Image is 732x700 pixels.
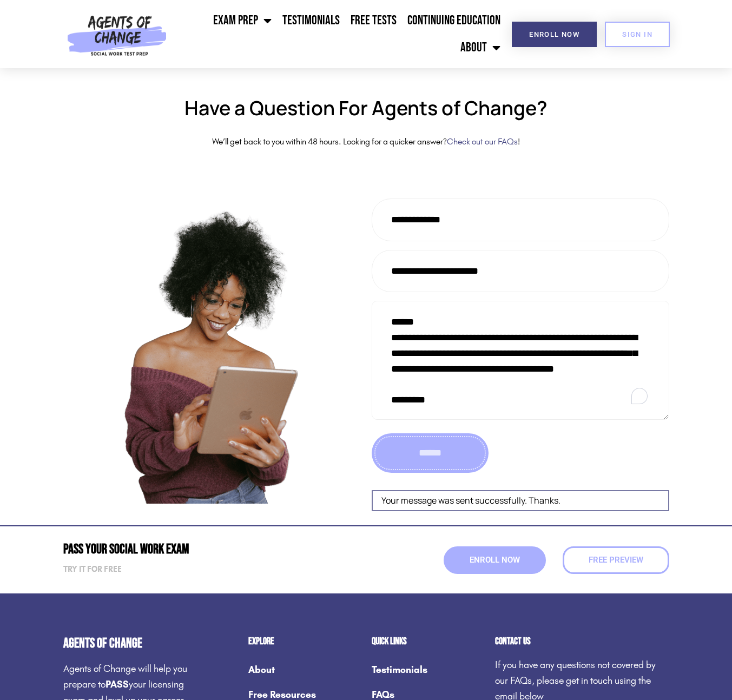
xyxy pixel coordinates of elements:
form: Contact form [372,199,669,511]
a: Enroll Now [512,22,597,47]
a: Free Preview [563,546,669,574]
a: Continuing Education [402,7,506,34]
nav: Menu [172,7,506,61]
a: About [455,34,506,61]
h2: Pass Your Social Work Exam [63,543,361,556]
h2: Explore [248,637,361,646]
div: Your message was sent successfully. Thanks. [372,490,669,511]
a: About [248,657,361,682]
h2: Contact us [495,637,669,646]
span: Enroll Now [470,556,520,564]
span: Enroll Now [529,31,579,38]
a: Testimonials [277,7,345,34]
h2: Have a Question For Agents of Change? [63,98,669,118]
textarea: To enrich screen reader interactions, please activate Accessibility in Grammarly extension settings [372,301,669,420]
a: SIGN IN [605,22,670,47]
a: Free Tests [345,7,402,34]
span: Free Preview [589,556,643,564]
a: Check out our FAQs [447,136,518,147]
h2: Quick Links [372,637,484,646]
span: SIGN IN [622,31,652,38]
center: We’ll get back to you within 48 hours. Looking for a quicker answer? ! [63,134,669,150]
strong: Try it for free [63,564,122,574]
a: Enroll Now [444,546,546,574]
a: Testimonials [372,657,484,682]
strong: PASS [105,678,129,690]
a: Exam Prep [208,7,277,34]
h4: Agents of Change [63,637,194,650]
